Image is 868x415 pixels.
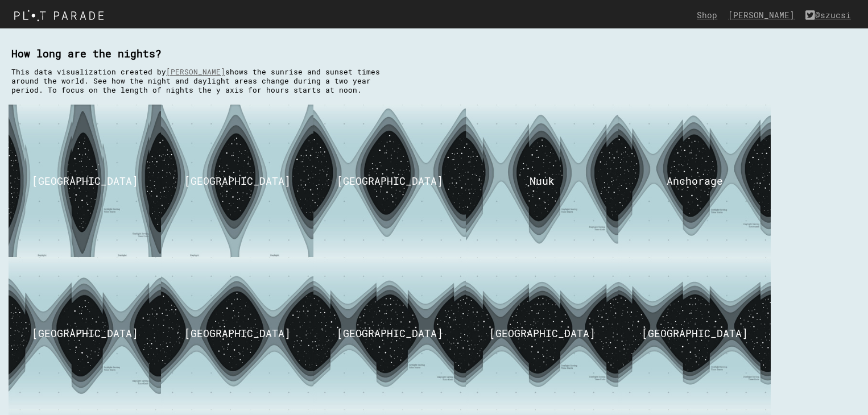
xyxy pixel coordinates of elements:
div: Anchorage [667,174,723,188]
div: [GEOGRAPHIC_DATA] [184,174,291,188]
a: Shop [697,10,723,20]
h1: How long are the nights? [11,35,862,72]
div: [GEOGRAPHIC_DATA] [32,326,138,340]
a: [PERSON_NAME] [728,10,800,20]
div: [GEOGRAPHIC_DATA] [337,326,443,340]
div: [GEOGRAPHIC_DATA] [489,326,596,340]
div: [GEOGRAPHIC_DATA] [184,326,291,340]
p: This data visualization created by shows the sunrise and sunset times around the world. See how t... [11,67,398,94]
a: @szucsi [805,10,857,20]
div: [GEOGRAPHIC_DATA] [32,174,138,188]
div: Nuuk [530,174,555,188]
div: [GEOGRAPHIC_DATA] [337,174,443,188]
a: [PERSON_NAME] [166,67,225,76]
div: [GEOGRAPHIC_DATA] [642,326,748,340]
